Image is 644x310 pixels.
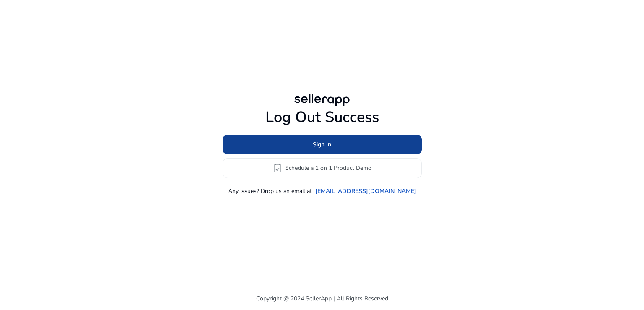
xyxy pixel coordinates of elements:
button: event_availableSchedule a 1 on 1 Product Demo [223,158,422,178]
button: Sign In [223,135,422,154]
span: event_available [273,163,283,173]
h1: Log Out Success [223,108,422,126]
a: [EMAIL_ADDRESS][DOMAIN_NAME] [315,187,416,195]
span: Sign In [313,140,331,149]
p: Any issues? Drop us an email at [228,187,312,195]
